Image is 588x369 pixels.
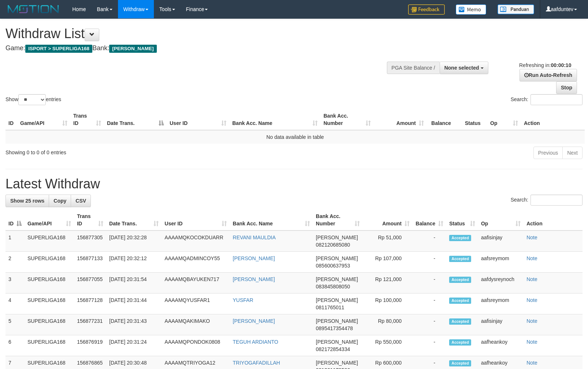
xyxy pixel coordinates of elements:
td: SUPERLIGA168 [25,294,74,314]
label: Search: [511,195,583,206]
a: Show 25 rows [5,195,49,207]
th: User ID: activate to sort column ascending [167,109,229,130]
td: AAAAMQPONDOK0808 [162,335,230,356]
td: - [413,314,446,335]
span: [PERSON_NAME] [316,360,358,366]
th: Amount: activate to sort column ascending [363,210,413,230]
a: [PERSON_NAME] [233,276,275,282]
th: Op: activate to sort column ascending [478,210,524,230]
th: Op: activate to sort column ascending [487,109,521,130]
button: None selected [440,62,488,74]
img: Feedback.jpg [408,4,445,15]
a: Run Auto-Refresh [519,69,577,81]
span: [PERSON_NAME] [109,45,156,53]
span: [PERSON_NAME] [316,318,358,324]
img: MOTION_logo.png [5,4,61,15]
td: - [413,273,446,294]
td: AAAAMQADMINCOY55 [162,252,230,273]
span: Accepted [449,339,471,346]
a: Note [526,360,537,366]
a: Note [526,297,537,303]
td: Rp 51,000 [363,230,413,252]
span: Copy 0895417354478 to clipboard [316,325,353,331]
th: ID [5,109,17,130]
td: aafsreymom [478,294,524,314]
div: Showing 0 to 0 of 0 entries [5,146,240,156]
td: 156877128 [74,294,106,314]
a: TEGUH ARDIANTO [233,339,278,345]
td: SUPERLIGA168 [25,230,74,252]
a: TRIYOGAFADILLAH [233,360,280,366]
h4: Game: Bank: [5,45,385,52]
select: Showentries [18,94,46,105]
a: [PERSON_NAME] [233,318,275,324]
span: Accepted [449,360,471,366]
td: 156877231 [74,314,106,335]
td: aafisinjay [478,230,524,252]
span: Show 25 rows [10,198,44,204]
label: Search: [511,94,583,105]
td: aafsreymom [478,252,524,273]
td: Rp 550,000 [363,335,413,356]
span: Copy [53,198,66,204]
th: Bank Acc. Number: activate to sort column ascending [313,210,363,230]
td: 4 [5,294,25,314]
td: SUPERLIGA168 [25,273,74,294]
td: 5 [5,314,25,335]
td: - [413,252,446,273]
a: Note [526,255,537,261]
th: Balance [427,109,462,130]
span: Copy 082120685080 to clipboard [316,242,350,248]
img: panduan.png [498,4,534,14]
label: Show entries [5,94,61,105]
th: Balance: activate to sort column ascending [413,210,446,230]
a: Note [526,235,537,240]
td: aafheankoy [478,335,524,356]
td: SUPERLIGA168 [25,314,74,335]
a: REVANI MAULDIA [233,235,275,240]
td: 6 [5,335,25,356]
span: [PERSON_NAME] [316,276,358,282]
td: [DATE] 20:32:12 [106,252,162,273]
th: Status [462,109,487,130]
a: [PERSON_NAME] [233,255,275,261]
td: AAAAMQBAYUKEN717 [162,273,230,294]
td: Rp 121,000 [363,273,413,294]
th: Trans ID: activate to sort column ascending [74,210,106,230]
span: Refreshing in: [519,62,571,68]
span: Accepted [449,256,471,262]
th: Game/API: activate to sort column ascending [17,109,70,130]
span: ISPORT > SUPERLIGA168 [25,45,92,53]
div: PGA Site Balance / [387,62,440,74]
th: Game/API: activate to sort column ascending [25,210,74,230]
h1: Withdraw List [5,26,385,41]
th: Date Trans.: activate to sort column descending [104,109,167,130]
td: 156877133 [74,252,106,273]
td: 3 [5,273,25,294]
a: Previous [533,147,563,159]
span: Copy 0811765011 to clipboard [316,305,344,310]
th: User ID: activate to sort column ascending [162,210,230,230]
td: AAAAMQYUSFAR1 [162,294,230,314]
span: Copy 082172854334 to clipboard [316,346,350,352]
td: AAAAMQAKIMAKO [162,314,230,335]
td: SUPERLIGA168 [25,335,74,356]
td: 2 [5,252,25,273]
span: Accepted [449,235,471,241]
a: Note [526,339,537,345]
a: Note [526,276,537,282]
th: Status: activate to sort column ascending [446,210,478,230]
td: [DATE] 20:31:24 [106,335,162,356]
a: Note [526,318,537,324]
span: CSV [75,198,86,204]
td: AAAAMQKOCOKDUARR [162,230,230,252]
th: Bank Acc. Name: activate to sort column ascending [229,109,321,130]
th: Bank Acc. Number: activate to sort column ascending [321,109,374,130]
td: - [413,335,446,356]
th: Amount: activate to sort column ascending [374,109,427,130]
input: Search: [530,94,583,105]
th: Action [521,109,585,130]
td: [DATE] 20:32:28 [106,230,162,252]
h1: Latest Withdraw [5,177,583,191]
span: Copy 083845808050 to clipboard [316,284,350,289]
